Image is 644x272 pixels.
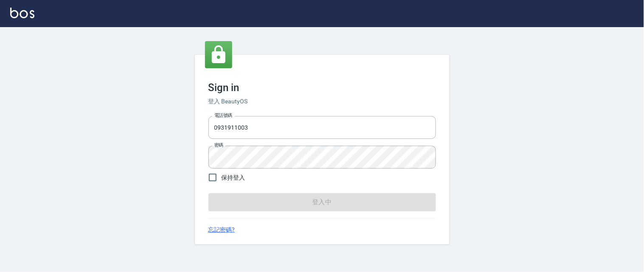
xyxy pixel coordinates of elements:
h6: 登入 BeautyOS [208,97,436,106]
h3: Sign in [208,82,436,94]
img: Logo [10,8,34,18]
label: 密碼 [214,142,223,148]
span: 保持登入 [222,173,245,182]
a: 忘記密碼? [208,225,235,234]
label: 電話號碼 [214,112,232,119]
